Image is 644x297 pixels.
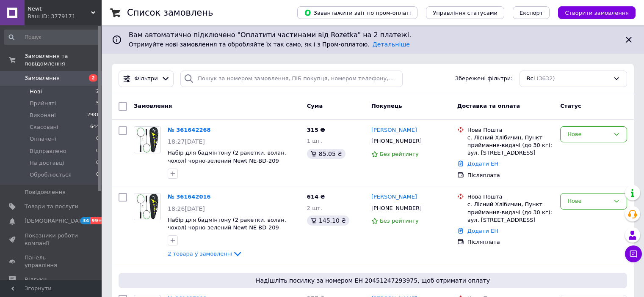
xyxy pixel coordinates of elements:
[625,245,642,262] button: Чат з покупцем
[550,9,636,16] a: Створити замовлення
[127,8,213,18] h1: Список замовлень
[297,6,417,19] button: Завантажити звіт по пром-оплаті
[25,217,87,225] span: [DEMOGRAPHIC_DATA]
[90,123,99,131] span: 644
[87,112,99,119] span: 2981
[25,232,78,247] span: Показники роботи компанії
[134,103,172,109] span: Замовлення
[4,30,100,45] input: Пошук
[467,228,498,234] a: Додати ЕН
[307,138,322,144] span: 1 шт.
[129,41,410,48] span: Отримуйте нові замовлення та обробляйте їх так само, як і з Пром-оплатою.
[168,251,243,257] a: 2 товара у замовленні
[90,217,104,224] span: 99+
[370,136,423,147] div: [PHONE_NUMBER]
[30,159,64,167] span: На доставці
[371,193,417,201] a: [PERSON_NAME]
[30,147,66,155] span: Відправлено
[168,205,205,212] span: 18:26[DATE]
[455,75,513,83] span: Збережені фільтри:
[168,127,211,133] a: № 361642268
[513,6,550,19] button: Експорт
[96,159,99,167] span: 0
[567,197,610,206] div: Нове
[467,126,553,134] div: Нова Пошта
[560,103,581,109] span: Статус
[467,134,553,157] div: с. Лісний Хлібичин, Пункт приймання-видачі (до 30 кг): вул. [STREET_ADDRESS]
[30,100,56,107] span: Прийняті
[96,135,99,143] span: 0
[80,217,90,224] span: 34
[433,10,498,16] span: Управління статусами
[457,103,520,109] span: Доставка та оплата
[371,126,417,134] a: [PERSON_NAME]
[307,149,345,159] div: 85.05 ₴
[467,193,553,201] div: Нова Пошта
[307,127,325,133] span: 315 ₴
[527,75,535,83] span: Всі
[30,88,42,95] span: Нові
[30,112,56,119] span: Виконані
[168,150,286,164] a: Набір для бадмінтону (2 ракетки, волан, чохол) чорно-зелений Newt NE-BD-209
[89,74,97,82] span: 2
[96,171,99,179] span: 0
[168,138,205,145] span: 18:27[DATE]
[134,127,160,153] img: Фото товару
[168,251,232,257] span: 2 товара у замовленні
[25,188,66,196] span: Повідомлення
[134,193,161,220] a: Фото товару
[558,6,636,19] button: Створити замовлення
[536,75,555,82] span: (3632)
[134,126,161,153] a: Фото товару
[25,203,78,210] span: Товари та послуги
[96,100,99,107] span: 5
[467,161,498,167] a: Додати ЕН
[25,276,47,283] span: Відгуки
[25,52,102,68] span: Замовлення та повідомлення
[567,130,610,139] div: Нове
[134,193,160,220] img: Фото товару
[129,30,617,40] span: Вам автоматично підключено "Оплатити частинами від Rozetka" на 2 платежі.
[520,10,543,16] span: Експорт
[28,13,102,20] div: Ваш ID: 3779171
[371,103,402,109] span: Покупець
[168,217,286,231] a: Набір для бадмінтону (2 ракетки, волан, чохол) чорно-зелений Newt NE-BD-209
[25,254,78,269] span: Панель управління
[373,41,410,48] a: Детальніше
[30,123,58,131] span: Скасовані
[307,215,349,226] div: 145.10 ₴
[307,205,322,211] span: 2 шт.
[467,172,553,179] div: Післяплата
[135,75,158,83] span: Фільтри
[96,88,99,95] span: 2
[30,135,56,143] span: Оплачені
[304,9,411,16] span: Завантажити звіт по пром-оплаті
[122,276,624,285] span: Надішліть посилку за номером ЕН 20451247293975, щоб отримати оплату
[168,193,211,200] a: № 361642016
[467,238,553,246] div: Післяплата
[307,193,325,200] span: 614 ₴
[180,71,403,87] input: Пошук за номером замовлення, ПІБ покупця, номером телефону, Email, номером накладної
[28,5,91,13] span: Newt
[30,171,72,179] span: Оброблюється
[467,201,553,224] div: с. Лісний Хлібичин, Пункт приймання-видачі (до 30 кг): вул. [STREET_ADDRESS]
[370,203,423,214] div: [PHONE_NUMBER]
[380,151,419,157] span: Без рейтингу
[565,10,629,16] span: Створити замовлення
[96,147,99,155] span: 0
[307,103,323,109] span: Cума
[25,74,60,82] span: Замовлення
[426,6,504,19] button: Управління статусами
[380,218,419,224] span: Без рейтингу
